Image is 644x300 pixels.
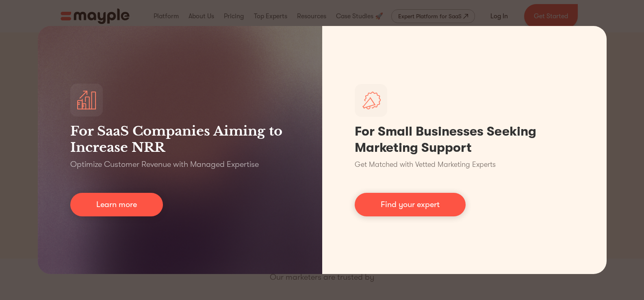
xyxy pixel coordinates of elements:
[355,193,466,216] a: Find your expert
[355,159,496,170] p: Get Matched with Vetted Marketing Experts
[70,123,290,155] h3: For SaaS Companies Aiming to Increase NRR
[70,193,163,216] a: Learn more
[355,123,574,156] h1: For Small Businesses Seeking Marketing Support
[70,159,259,170] p: Optimize Customer Revenue with Managed Expertise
